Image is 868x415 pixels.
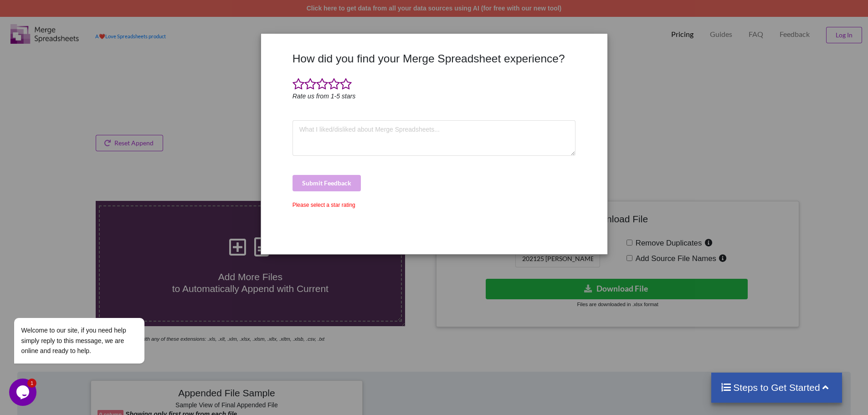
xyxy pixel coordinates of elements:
[720,382,833,393] h4: Steps to Get Started
[293,52,576,65] h3: How did you find your Merge Spreadsheet experience?
[9,236,173,374] iframe: chat widget
[293,201,576,209] div: Please select a star rating
[9,379,38,406] iframe: chat widget
[293,92,356,100] i: Rate us from 1-5 stars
